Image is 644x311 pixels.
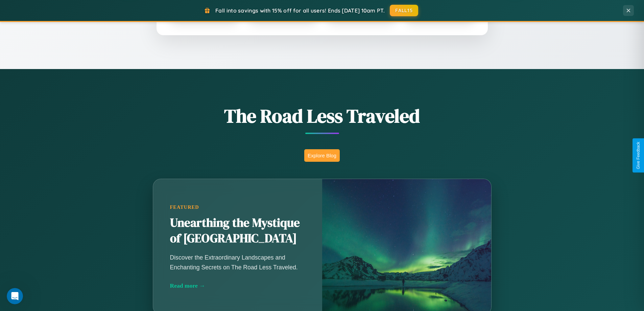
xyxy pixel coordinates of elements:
p: Discover the Extraordinary Landscapes and Enchanting Secrets on The Road Less Traveled. [170,253,305,272]
button: FALL15 [390,5,418,16]
h1: The Road Less Traveled [119,103,525,129]
div: Featured [170,204,305,210]
button: Explore Blog [304,149,340,162]
div: Give Feedback [636,142,641,169]
span: Fall into savings with 15% off for all users! Ends [DATE] 10am PT. [215,7,385,14]
iframe: Intercom live chat [7,288,23,304]
div: Read more → [170,282,305,289]
h2: Unearthing the Mystique of [GEOGRAPHIC_DATA] [170,215,305,246]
